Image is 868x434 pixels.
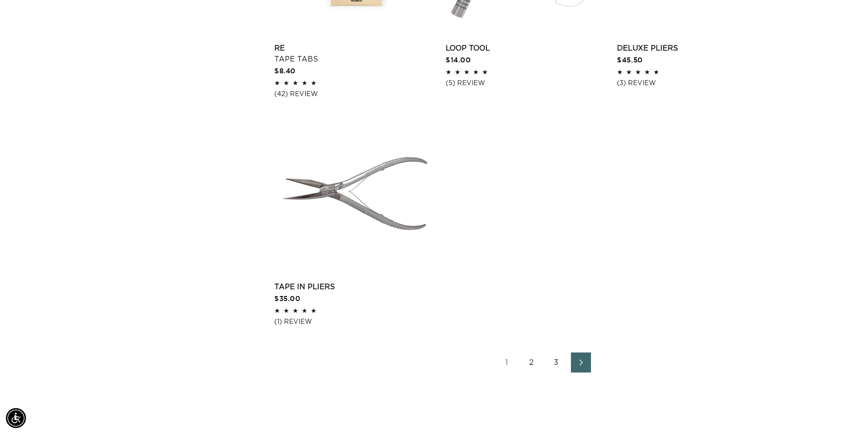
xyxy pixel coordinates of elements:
iframe: Chat Widget [822,390,868,434]
a: Page 1 [497,352,517,373]
div: Accessibility Menu [6,408,26,428]
a: Deluxe Pliers [617,43,779,54]
a: Re Tape Tabs [274,43,437,65]
nav: Pagination [274,352,813,373]
a: Page 2 [522,352,542,373]
a: Tape In Pliers [274,281,437,292]
a: Next page [571,352,591,373]
a: Loop Tool [446,43,608,54]
a: Page 3 [546,352,566,373]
